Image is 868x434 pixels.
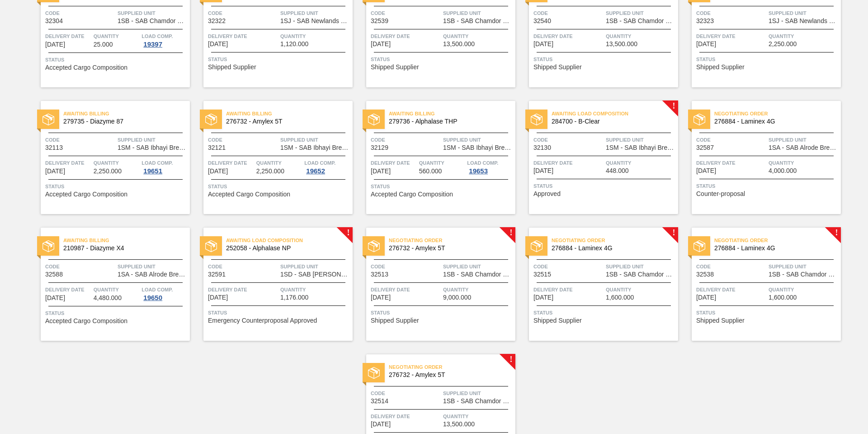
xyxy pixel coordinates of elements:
span: Delivery Date [45,32,91,41]
span: 1SB - SAB Chamdor Brewery [443,398,513,405]
span: 32121 [208,144,226,151]
span: Status [696,181,839,191]
span: 32513 [371,271,388,278]
span: Accepted Cargo Composition [371,191,453,198]
span: 276884 - Laminex 4G [714,118,834,125]
a: !statusAwaiting Load Composition284700 - B-ClearCode32130Supplied Unit1SM - SAB Ibhayi BreweryDel... [515,101,678,214]
span: Status [533,308,676,317]
span: 1,600.000 [769,294,797,301]
img: status [368,114,380,125]
span: Supplied Unit [606,9,676,18]
span: 10/15/2025 [696,167,716,174]
span: Quantity [94,32,140,41]
span: Shipped Supplier [208,64,256,71]
span: Supplied Unit [443,389,513,398]
span: Shipped Supplier [533,317,582,324]
span: Shipped Supplier [371,64,419,71]
span: 10/09/2025 [696,41,716,48]
span: Status [371,55,513,64]
span: 12/10/2025 [371,421,391,428]
span: Awaiting Load Composition [552,109,678,118]
span: Counter-proposal [696,191,745,197]
span: 4,000.000 [769,167,797,174]
span: 1SB - SAB Chamdor Brewery [443,271,513,278]
span: 1SJ - SAB Newlands Brewery [280,18,350,24]
span: 1SB - SAB Chamdor Brewery [769,271,839,278]
span: 210987 - Diazyme X4 [63,245,183,252]
span: Supplied Unit [769,9,839,18]
span: Code [371,389,441,398]
span: Status [696,308,839,317]
span: Status [45,309,188,318]
span: Code [45,9,115,18]
span: 1SB - SAB Chamdor Brewery [606,271,676,278]
span: Delivery Date [371,158,417,167]
div: 19653 [467,167,490,175]
span: Accepted Cargo Composition [45,64,127,71]
span: Code [208,9,278,18]
span: Status [533,181,676,191]
span: Delivery Date [371,285,441,294]
span: Status [533,55,676,64]
span: Supplied Unit [118,262,188,271]
span: Approved [533,191,561,197]
span: 2,250.000 [769,41,797,48]
span: 10/05/2025 [371,41,391,48]
span: 1SB - SAB Chamdor Brewery [118,18,188,24]
a: statusNegotiating Order276884 - Laminex 4GCode32587Supplied Unit1SA - SAB Alrode BreweryDelivery ... [678,101,841,214]
span: Supplied Unit [280,9,350,18]
span: 1,176.000 [280,294,308,301]
span: Delivery Date [533,32,604,41]
span: 32304 [45,18,63,24]
span: Quantity [769,158,839,167]
span: Status [371,182,513,191]
span: 10/16/2025 [45,295,65,301]
span: Awaiting Billing [63,109,190,118]
span: Status [208,182,350,191]
span: 13,500.000 [606,41,637,48]
span: 10/09/2025 [45,168,65,175]
span: Supplied Unit [280,262,350,271]
a: Load Comp.19397 [142,32,188,48]
span: 1SM - SAB Ibhayi Brewery [443,144,513,151]
span: Status [45,55,188,64]
span: Awaiting Load Composition [226,236,353,245]
span: Accepted Cargo Composition [45,318,127,324]
span: Awaiting Billing [226,109,353,118]
span: 32322 [208,18,226,24]
span: Status [208,55,350,64]
img: status [368,367,380,379]
a: statusAwaiting Billing210987 - Diazyme X4Code32588Supplied Unit1SA - SAB Alrode BreweryDelivery D... [27,228,190,341]
span: Quantity [280,285,350,294]
span: Quantity [419,158,465,167]
span: Delivery Date [371,32,441,41]
span: Code [696,262,766,271]
span: Load Comp. [142,32,173,41]
span: 32323 [696,18,714,24]
span: 4,480.000 [94,295,122,301]
span: Quantity [606,285,676,294]
span: 279736 - Alphalase THP [389,118,508,125]
span: 1SM - SAB Ibhayi Brewery [280,144,350,151]
img: status [693,240,705,252]
span: 1SA - SAB Alrode Brewery [769,144,839,151]
a: Load Comp.19650 [142,285,188,301]
span: Quantity [606,158,676,167]
span: 32587 [696,144,714,151]
span: Quantity [94,158,140,167]
span: Code [208,135,278,144]
span: Code [533,9,604,18]
span: Awaiting Billing [63,236,190,245]
span: Status [45,182,188,191]
span: Code [371,9,441,18]
span: Code [371,262,441,271]
span: 1SM - SAB Ibhayi Brewery [118,144,188,151]
span: 252058 - Alphalase NP [226,245,345,252]
span: Shipped Supplier [696,317,745,324]
span: Accepted Cargo Composition [208,191,290,198]
a: statusAwaiting Billing276732 - Amylex 5TCode32121Supplied Unit1SM - SAB Ibhayi BreweryDelivery Da... [190,101,353,214]
span: 10/13/2025 [371,168,391,175]
span: 32130 [533,144,551,151]
span: 13,500.000 [443,421,475,428]
a: statusAwaiting Billing279735 - Diazyme 87Code32113Supplied Unit1SM - SAB Ibhayi BreweryDelivery D... [27,101,190,214]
